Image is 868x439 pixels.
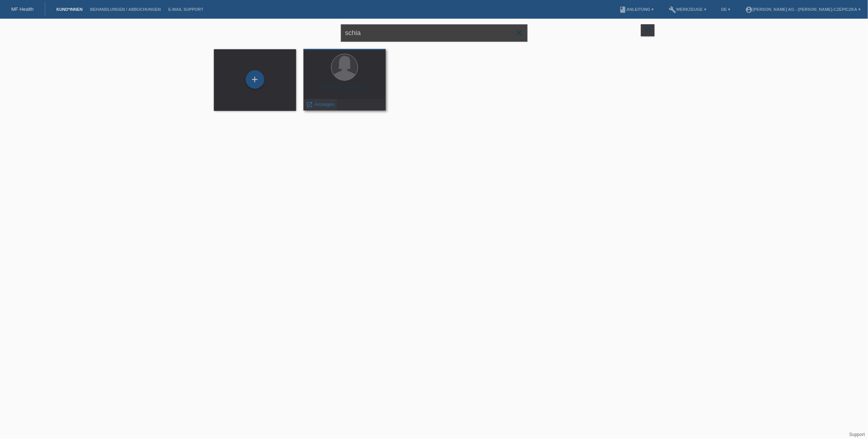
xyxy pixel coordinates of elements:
a: bookAnleitung ▾ [615,7,657,12]
i: build [669,6,676,13]
div: Kund*in hinzufügen [246,73,264,86]
a: Behandlungen / Abbuchungen [86,7,165,12]
a: DE ▾ [718,7,734,12]
i: close [515,28,524,37]
i: book [619,6,626,13]
a: account_circle[PERSON_NAME] AG - [PERSON_NAME]-Czepiczka ▾ [741,7,864,12]
input: Suche... [341,24,528,42]
a: E-Mail Support [165,7,207,12]
i: launch [307,101,313,108]
i: filter_list [644,26,652,34]
a: Support [849,432,865,437]
a: buildWerkzeuge ▾ [665,7,710,12]
span: Anzeigen [314,102,335,107]
div: [PERSON_NAME] (27) [309,84,380,96]
i: account_circle [745,6,753,13]
a: MF Health [11,6,34,12]
a: launch Anzeigen [307,102,335,107]
a: Kund*innen [53,7,86,12]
